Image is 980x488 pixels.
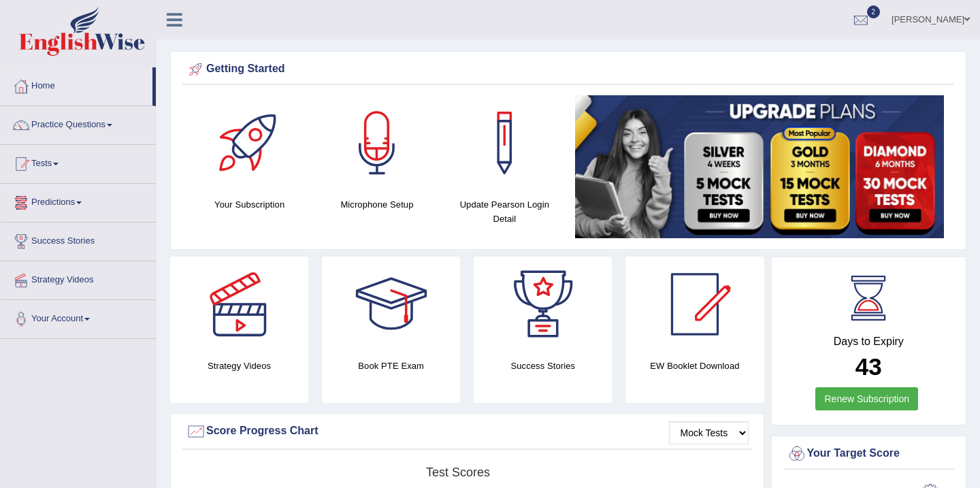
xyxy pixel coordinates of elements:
b: 43 [855,353,882,380]
a: Renew Subscription [815,387,918,410]
h4: EW Booklet Download [625,359,764,373]
a: Your Account [1,300,156,334]
a: Strategy Videos [1,261,156,295]
a: Predictions [1,184,156,218]
div: Your Target Score [787,444,951,464]
h4: Book PTE Exam [322,359,460,373]
h4: Your Subscription [193,197,306,212]
tspan: Test scores [426,466,490,479]
h4: Microphone Setup [320,197,434,212]
div: Score Progress Chart [186,421,749,442]
h4: Days to Expiry [787,336,951,348]
img: small5.jpg [575,95,944,238]
h4: Update Pearson Login Detail [448,197,561,226]
span: 2 [867,5,881,18]
a: Success Stories [1,223,156,257]
a: Tests [1,145,156,179]
a: Practice Questions [1,106,156,140]
h4: Success Stories [474,359,612,373]
a: Home [1,67,152,101]
div: Getting Started [186,59,951,80]
h4: Strategy Videos [170,359,308,373]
